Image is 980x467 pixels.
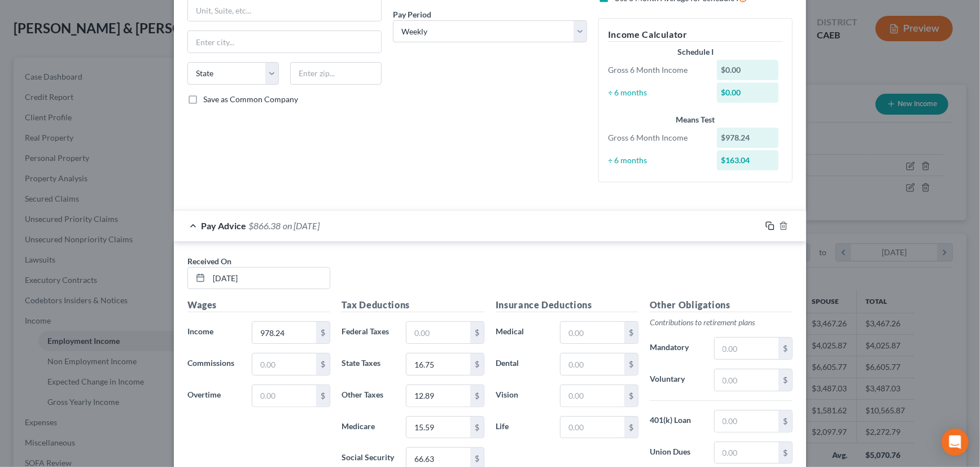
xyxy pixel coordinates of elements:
input: 0.00 [561,353,624,375]
input: 0.00 [406,322,470,343]
label: Vision [490,385,554,407]
label: Medicare [336,416,400,439]
div: $ [624,322,638,343]
div: $ [316,353,330,375]
label: Federal Taxes [336,321,400,344]
div: $ [778,411,792,432]
div: $ [778,369,792,391]
input: 0.00 [561,417,624,438]
div: $ [778,338,792,359]
input: 0.00 [715,442,778,464]
input: 0.00 [406,417,470,438]
label: Medical [490,321,554,344]
div: $ [624,385,638,407]
div: $0.00 [717,82,779,103]
div: $ [778,442,792,464]
label: Voluntary [644,369,708,391]
div: $163.04 [717,150,779,171]
input: 0.00 [252,353,316,375]
div: $ [624,417,638,438]
input: 0.00 [561,385,624,407]
input: 0.00 [715,369,778,391]
div: ÷ 6 months [602,87,711,98]
div: $ [316,385,330,407]
div: Means Test [608,114,783,125]
span: Income [187,326,213,336]
div: $ [316,322,330,343]
h5: Tax Deductions [342,298,484,312]
div: Gross 6 Month Income [602,132,711,143]
label: Commissions [182,353,246,376]
input: Enter zip... [290,62,382,85]
span: $866.38 [248,220,281,231]
input: 0.00 [561,322,624,343]
label: Dental [490,353,554,376]
span: Received On [187,256,231,266]
h5: Wages [187,298,330,312]
div: $ [470,385,484,407]
div: Open Intercom Messenger [942,429,969,456]
input: 0.00 [715,338,778,359]
input: Enter city... [188,31,381,53]
div: Schedule I [608,46,783,58]
h5: Other Obligations [650,298,793,312]
h5: Income Calculator [608,28,783,42]
label: Mandatory [644,337,708,360]
div: ÷ 6 months [602,155,711,166]
span: Pay Period [393,10,431,19]
label: 401(k) Loan [644,410,708,433]
label: Union Dues [644,442,708,464]
input: 0.00 [406,353,470,375]
span: Save as Common Company [203,94,298,104]
div: $ [624,353,638,375]
input: 0.00 [252,385,316,407]
div: $0.00 [717,60,779,80]
label: Other Taxes [336,385,400,407]
span: Pay Advice [201,220,246,231]
label: Life [490,416,554,439]
div: $978.24 [717,128,779,148]
input: 0.00 [406,385,470,407]
p: Contributions to retirement plans [650,317,793,328]
label: Overtime [182,385,246,407]
div: Gross 6 Month Income [602,64,711,76]
label: State Taxes [336,353,400,376]
input: 0.00 [715,411,778,432]
h5: Insurance Deductions [496,298,638,312]
div: $ [470,322,484,343]
div: $ [470,353,484,375]
input: 0.00 [252,322,316,343]
span: on [DATE] [283,220,320,231]
input: MM/DD/YYYY [209,268,330,289]
div: $ [470,417,484,438]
